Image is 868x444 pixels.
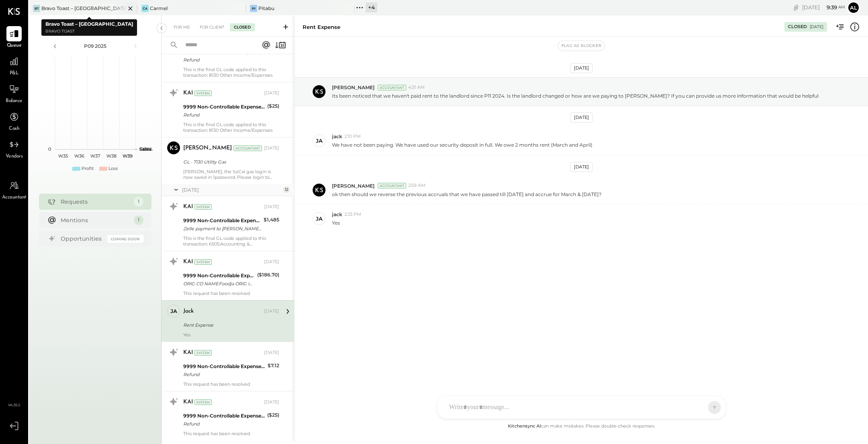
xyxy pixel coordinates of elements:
div: Yes [183,332,279,338]
div: Refund [183,370,265,379]
div: Closed [230,23,255,31]
div: 9999 Non-Controllable Expenses:Other Income and Expenses:To Be Classified P&L [183,103,265,111]
span: Accountant [2,194,27,201]
div: copy link [792,3,800,12]
div: Loss [108,166,118,172]
span: P&L [10,70,19,77]
div: [DATE] [264,204,279,210]
text: W38 [106,153,116,159]
span: 2:10 PM [344,133,361,140]
div: [DATE] [264,259,279,265]
div: 1 [134,215,143,225]
text: Sales [139,146,151,152]
div: System [194,350,212,356]
a: Vendors [0,137,28,160]
span: 2:59 AM [408,182,426,189]
div: KAI [183,398,193,406]
div: [DATE] [570,113,593,123]
div: [DATE] [570,162,593,172]
div: For Client [196,23,228,31]
div: KAI [183,258,193,266]
div: This request has been resolved [183,291,279,296]
div: 9999 Non-Controllable Expenses:Other Income and Expenses:To Be Classified P&L [183,272,255,280]
div: Ca [141,5,149,12]
div: 1 [134,197,143,207]
div: [PERSON_NAME] [183,144,232,152]
div: Pitabu [258,5,274,12]
span: Balance [6,98,23,105]
div: Rent Expense [183,321,277,329]
text: W39 [122,153,132,159]
div: KAI [183,89,193,97]
div: Accountant [233,145,262,151]
div: This is the final GL code applied to this transaction: 8130 Other Income/Expenses [183,67,279,78]
div: [DATE] [182,186,281,193]
div: Refund [183,56,264,64]
p: Bravo Toast [45,28,133,35]
div: [DATE] [810,24,823,30]
div: KAI [183,349,193,357]
text: 0 [48,146,51,152]
div: Profit [82,166,94,172]
span: [PERSON_NAME] [332,182,375,189]
p: We have not been paying. We have used our security deposit in full. We owe 2 months rent (March a... [332,141,592,148]
text: W36 [74,153,84,159]
div: This is the final GL code applied to this transaction: 6505:Accounting & Bookkeeping (sub-account... [183,235,279,247]
div: Closed [788,24,807,30]
div: Requests [61,198,130,206]
div: Accountant [378,85,406,90]
a: Cash [0,109,28,133]
div: 9999 Non-Controllable Expenses:Other Income and Expenses:To Be Classified P&L [183,362,265,370]
div: [DATE] [264,308,279,315]
div: + 4 [366,2,377,12]
div: 9999 Non-Controllable Expenses:Other Income and Expenses:To Be Classified P&L [183,217,261,225]
text: W35 [58,153,68,159]
span: [PERSON_NAME] [332,84,375,91]
a: Accountant [0,178,28,201]
div: ($186.70) [257,271,279,279]
div: This request has been resolved [183,381,279,387]
div: ($25) [267,411,279,419]
span: jack [332,133,342,140]
div: $1,485 [264,216,279,224]
span: Cash [9,125,19,133]
div: This is the final GL code applied to this transaction: 8130 Other Income/Expenses [183,122,279,133]
div: [DATE] [264,399,279,405]
p: ok then should we reverse the previous accruals that we have passed till [DATE] and accrue for Ma... [332,191,602,198]
div: GL - 7130 Utility Gas [183,158,277,166]
div: [DATE] [264,90,279,96]
a: Queue [0,26,28,49]
div: 12 [283,186,290,193]
div: [DATE] [802,4,845,11]
div: Carmel [150,5,168,12]
div: [DATE] [264,145,279,151]
div: Rent Expense [303,23,340,31]
div: System [194,90,212,96]
div: System [194,204,212,210]
div: Bravo Toast – [GEOGRAPHIC_DATA] [41,5,125,12]
div: Coming Soon [107,235,143,243]
div: For Me [170,23,194,31]
span: jack [332,211,342,218]
div: Accountant [378,183,406,188]
div: [DATE] [570,63,593,73]
button: Al [847,1,860,14]
a: P&L [0,54,28,77]
div: [PERSON_NAME], the SoCal gas login is now saved in 1password. Please login to download the missin... [183,169,279,180]
span: Queue [7,42,22,49]
div: $7.12 [268,362,279,370]
a: Balance [0,82,28,105]
div: ($25) [267,102,279,110]
button: Flag as Blocker [558,41,604,51]
div: ja [316,215,323,223]
div: System [194,399,212,405]
div: Refund [183,420,265,428]
div: ja [316,137,323,145]
b: Bravo Toast – [GEOGRAPHIC_DATA] [45,21,133,27]
div: Zelle payment to [PERSON_NAME] JPM99b4wdw69 [183,225,261,233]
div: Pi [250,5,257,12]
span: Vendors [6,153,23,160]
span: 2:33 PM [344,211,361,218]
div: Mentions [61,216,130,224]
div: jack [183,307,194,315]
